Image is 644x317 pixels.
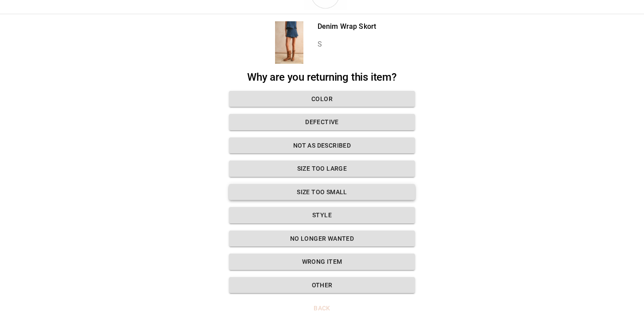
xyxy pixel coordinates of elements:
button: Style [229,207,415,223]
button: Color [229,91,415,107]
h2: Why are you returning this item? [229,71,415,84]
button: Defective [229,114,415,130]
button: Back [229,300,415,317]
button: Size too small [229,184,415,200]
p: Denim Wrap Skort [318,21,376,32]
p: S [318,39,376,50]
button: Other [229,277,415,294]
button: Wrong Item [229,254,415,270]
button: Size too large [229,160,415,177]
button: Not as described [229,137,415,154]
button: No longer wanted [229,231,415,247]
